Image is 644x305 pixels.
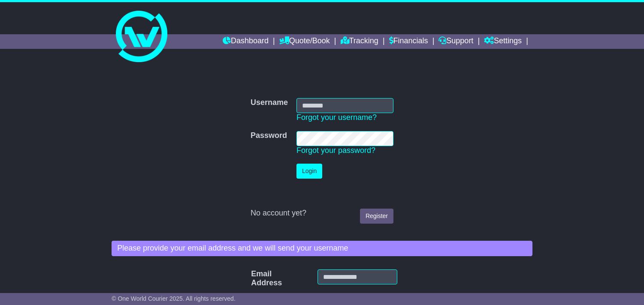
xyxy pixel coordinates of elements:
[279,34,330,49] a: Quote/Book
[112,241,532,256] div: Please provide your email address and we will send your username
[296,164,322,179] button: Login
[251,209,393,218] div: No account yet?
[251,131,287,141] label: Password
[251,98,288,108] label: Username
[389,34,428,49] a: Financials
[247,269,262,288] label: Email Address
[112,295,236,302] span: © One World Courier 2025. All rights reserved.
[360,209,393,224] a: Register
[296,113,377,122] a: Forgot your username?
[484,34,522,49] a: Settings
[223,34,269,49] a: Dashboard
[341,34,378,49] a: Tracking
[438,34,473,49] a: Support
[296,146,375,155] a: Forgot your password?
